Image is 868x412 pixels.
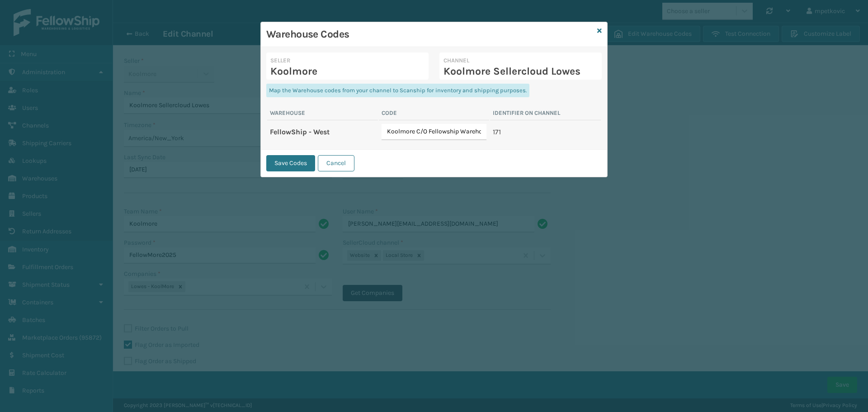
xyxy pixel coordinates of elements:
[318,155,354,171] button: Cancel
[379,109,490,120] th: Code
[443,57,598,65] label: Channel
[443,65,598,78] p: Koolmore Sellercloud Lowes
[266,28,594,41] h3: Warehouse Codes
[270,128,330,136] label: FellowShip - West
[266,84,529,97] div: Map the Warehouse codes from your channel to Scanship for inventory and shipping purposes.
[270,57,425,65] label: Seller
[270,65,425,78] p: Koolmore
[267,109,378,120] th: Warehouse
[493,128,501,136] label: 171
[266,155,315,171] button: Save Codes
[490,109,601,120] th: Identifier on channel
